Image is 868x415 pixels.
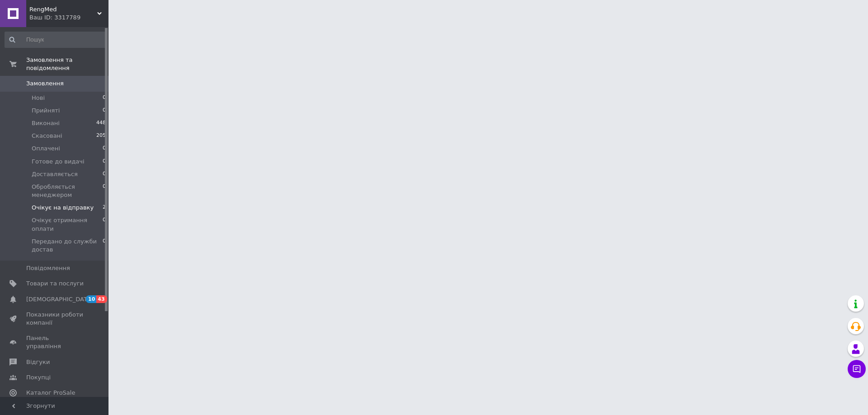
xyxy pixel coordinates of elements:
[26,79,64,88] span: Замовлення
[26,56,108,72] span: Замовлення та повідомлення
[32,216,103,233] span: Очікує отримання оплати
[26,334,84,350] span: Панель управління
[32,94,45,102] span: Нові
[32,145,60,153] span: Оплачені
[96,119,106,127] span: 448
[26,358,50,366] span: Відгуки
[26,373,51,382] span: Покупці
[26,264,70,272] span: Повідомлення
[32,204,94,212] span: Очікує на відправку
[29,14,108,22] div: Ваш ID: 3317789
[103,107,106,115] span: 0
[103,238,106,254] span: 0
[32,107,60,115] span: Прийняті
[32,132,62,140] span: Скасовані
[96,132,106,140] span: 205
[26,389,75,397] span: Каталог ProSale
[32,183,103,199] span: Обробляється менеджером
[32,170,78,178] span: Доставляється
[32,119,60,127] span: Виконані
[103,158,106,166] span: 0
[103,170,106,178] span: 0
[26,295,93,303] span: [DEMOGRAPHIC_DATA]
[103,145,106,153] span: 0
[26,311,84,327] span: Показники роботи компанії
[103,183,106,199] span: 0
[5,32,107,48] input: Пошук
[103,94,106,102] span: 0
[26,280,84,288] span: Товари та послуги
[86,295,96,303] span: 10
[96,295,107,303] span: 43
[32,158,85,166] span: Готове до видачі
[29,5,97,14] span: RengMed
[103,216,106,233] span: 0
[32,238,103,254] span: Передано до служби достав
[103,204,106,212] span: 2
[848,360,866,378] button: Чат з покупцем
